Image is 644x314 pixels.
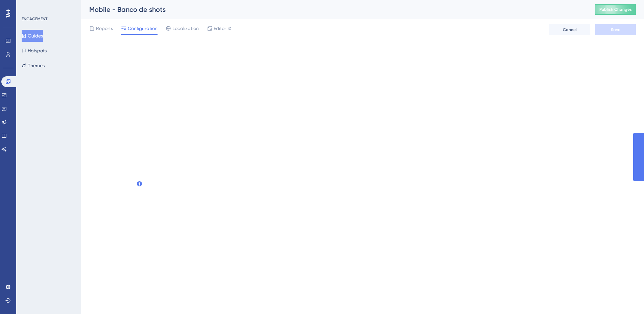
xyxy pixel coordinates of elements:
span: Editor [214,24,226,32]
span: Cancel [563,27,577,32]
span: Publish Changes [599,7,632,12]
button: Guides [22,30,43,42]
button: Themes [22,59,45,72]
button: Save [595,24,636,35]
span: Localization [172,24,199,32]
span: Reports [96,24,113,32]
div: ENGAGEMENT [22,16,47,22]
button: Publish Changes [595,4,636,15]
div: Mobile - Banco de shots [89,5,578,14]
span: Configuration [128,24,158,32]
span: Save [611,27,620,32]
button: Hotspots [22,45,47,57]
button: Cancel [549,24,590,35]
iframe: UserGuiding AI Assistant Launcher [616,287,636,308]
